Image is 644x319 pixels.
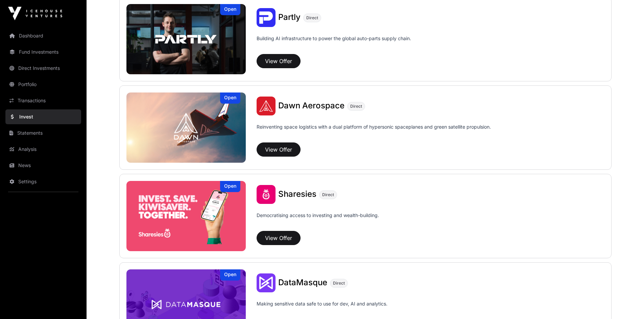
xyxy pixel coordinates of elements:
a: Fund Investments [5,45,81,59]
img: Partly [126,4,246,74]
img: Dawn Aerospace [126,92,246,163]
img: Partly [257,8,276,27]
img: Icehouse Ventures Logo [8,7,62,20]
a: Sharesies [278,190,316,199]
span: Direct [322,192,334,197]
span: DataMasque [278,277,327,287]
a: Direct Investments [5,61,81,76]
a: SharesiesOpen [126,181,246,251]
p: Making sensitive data safe to use for dev, AI and analytics. [257,300,387,317]
button: View Offer [257,54,301,68]
a: Settings [5,174,81,189]
button: View Offer [257,142,301,157]
div: Open [220,92,240,104]
a: PartlyOpen [126,4,246,74]
span: Direct [333,281,345,286]
a: Transactions [5,93,81,108]
span: Direct [306,15,318,21]
span: Partly [278,12,301,22]
p: Democratising access to investing and wealth-building. [257,212,379,228]
a: DataMasque [278,278,327,287]
iframe: Chat Widget [610,287,644,319]
div: Open [220,269,240,281]
span: Dawn Aerospace [278,101,344,110]
a: Portfolio [5,77,81,92]
a: Statements [5,126,81,140]
a: Dashboard [5,28,81,43]
a: Dawn AerospaceOpen [126,92,246,163]
a: News [5,158,81,173]
a: Dawn Aerospace [278,102,344,110]
img: Sharesies [257,185,276,204]
div: Open [220,181,240,192]
img: Dawn Aerospace [257,97,276,115]
a: Invest [5,109,81,124]
p: Reinventing space logistics with a dual platform of hypersonic spaceplanes and green satellite pr... [257,124,491,140]
img: DataMasque [257,273,276,292]
a: Partly [278,13,301,22]
img: Sharesies [126,181,246,251]
p: Building AI infrastructure to power the global auto-parts supply chain. [257,35,411,51]
span: Sharesies [278,189,316,199]
a: Analysis [5,142,81,157]
button: View Offer [257,231,301,245]
span: Direct [350,104,362,109]
div: Open [220,4,240,15]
